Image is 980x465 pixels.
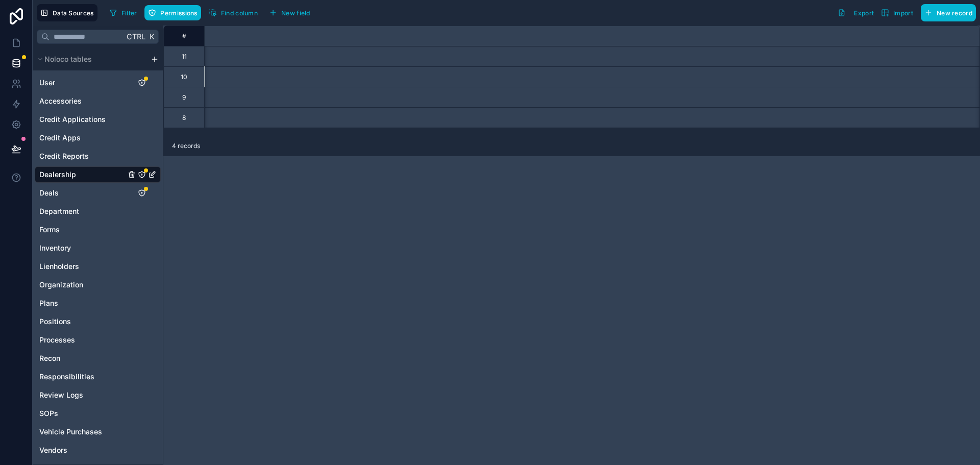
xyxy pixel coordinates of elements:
[144,5,201,20] button: Permissions
[182,53,187,61] div: 11
[182,93,186,102] div: 9
[205,5,261,20] button: Find column
[265,5,314,20] button: New field
[834,4,877,21] button: Export
[148,33,155,40] span: K
[53,9,94,17] span: Data Sources
[917,4,976,21] a: New record
[181,73,187,81] div: 10
[221,9,258,17] span: Find column
[877,4,917,21] button: Import
[937,9,972,17] span: New record
[160,9,197,17] span: Permissions
[172,142,200,150] span: 4 records
[893,9,913,17] span: Import
[281,9,310,17] span: New field
[37,4,97,21] button: Data Sources
[854,9,874,17] span: Export
[126,30,146,43] span: Ctrl
[171,32,197,40] div: #
[921,4,976,21] button: New record
[106,5,141,20] button: Filter
[121,9,137,17] span: Filter
[182,114,186,122] div: 8
[144,5,205,20] a: Permissions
